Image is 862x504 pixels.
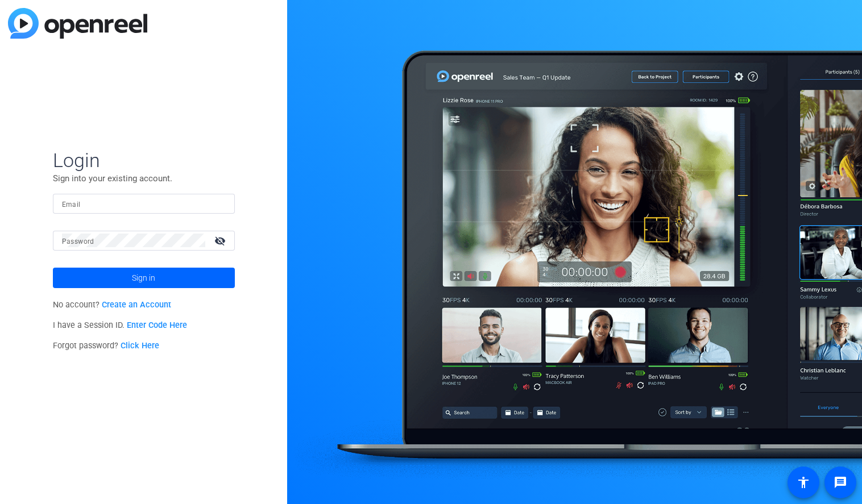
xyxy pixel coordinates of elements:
[132,264,155,292] span: Sign in
[102,300,171,310] a: Create an Account
[208,232,235,249] mat-icon: visibility_off
[62,238,94,245] mat-label: Password
[53,268,235,288] button: Sign in
[53,148,235,172] span: Login
[62,197,226,210] input: Enter Email Address
[53,300,172,310] span: No account?
[127,320,187,330] a: Enter Code Here
[121,341,159,351] a: Click Here
[53,341,160,351] span: Forgot password?
[53,172,235,185] p: Sign into your existing account.
[62,201,81,209] mat-label: Email
[8,8,147,39] img: blue-gradient.svg
[797,476,810,489] mat-icon: accessibility
[834,476,847,489] mat-icon: message
[53,320,188,330] span: I have a Session ID.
